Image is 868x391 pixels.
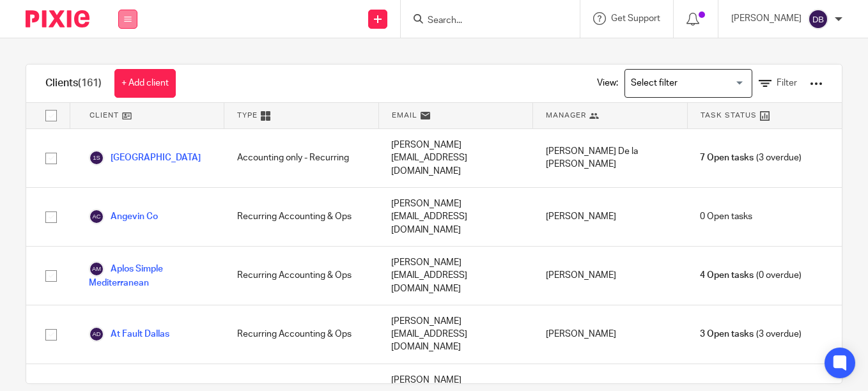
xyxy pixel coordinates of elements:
[89,110,119,121] span: Client
[89,209,104,224] img: svg%3E
[89,261,104,277] img: svg%3E
[378,305,533,364] div: [PERSON_NAME][EMAIL_ADDRESS][DOMAIN_NAME]
[700,151,801,164] span: (3 overdue)
[426,15,541,27] input: Search
[624,69,752,98] div: Search for option
[533,247,688,305] div: [PERSON_NAME]
[700,328,801,341] span: (3 overdue)
[701,110,757,121] span: Task Status
[89,326,169,342] a: At Fault Dallas
[237,110,258,121] span: Type
[89,150,201,165] a: [GEOGRAPHIC_DATA]
[777,79,797,88] span: Filter
[700,210,752,223] span: 0 Open tasks
[808,9,828,29] img: svg%3E
[378,188,533,246] div: [PERSON_NAME][EMAIL_ADDRESS][DOMAIN_NAME]
[224,247,379,305] div: Recurring Accounting & Ops
[26,10,89,27] img: Pixie
[224,129,379,187] div: Accounting only - Recurring
[78,78,102,88] span: (161)
[89,150,104,165] img: svg%3E
[392,110,417,121] span: Email
[700,269,801,282] span: (0 overdue)
[533,188,688,246] div: [PERSON_NAME]
[39,103,63,128] input: Select all
[224,305,379,364] div: Recurring Accounting & Ops
[626,72,745,95] input: Search for option
[89,209,158,224] a: Angevin Co
[578,65,823,102] div: View:
[378,129,533,187] div: [PERSON_NAME][EMAIL_ADDRESS][DOMAIN_NAME]
[611,14,660,23] span: Get Support
[89,261,212,289] a: Aplos Simple Mediterranean
[378,247,533,305] div: [PERSON_NAME][EMAIL_ADDRESS][DOMAIN_NAME]
[533,129,688,187] div: [PERSON_NAME] De la [PERSON_NAME]
[700,328,754,341] span: 3 Open tasks
[700,151,754,164] span: 7 Open tasks
[533,305,688,364] div: [PERSON_NAME]
[224,188,379,246] div: Recurring Accounting & Ops
[700,269,754,282] span: 4 Open tasks
[114,69,176,98] a: + Add client
[731,12,802,25] p: [PERSON_NAME]
[45,77,102,90] h1: Clients
[89,326,104,342] img: svg%3E
[546,110,586,121] span: Manager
